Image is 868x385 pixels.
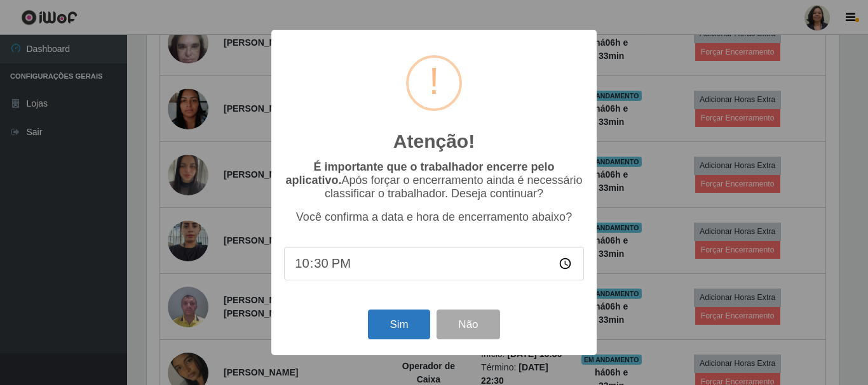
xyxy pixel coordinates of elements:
[285,160,554,186] b: É importante que o trabalhador encerre pelo aplicativo.
[284,160,584,200] p: Após forçar o encerramento ainda é necessário classificar o trabalhador. Deseja continuar?
[393,130,475,153] h2: Atenção!
[368,310,430,339] button: Sim
[284,211,584,224] p: Você confirma a data e hora de encerramento abaixo?
[437,310,499,339] button: Não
